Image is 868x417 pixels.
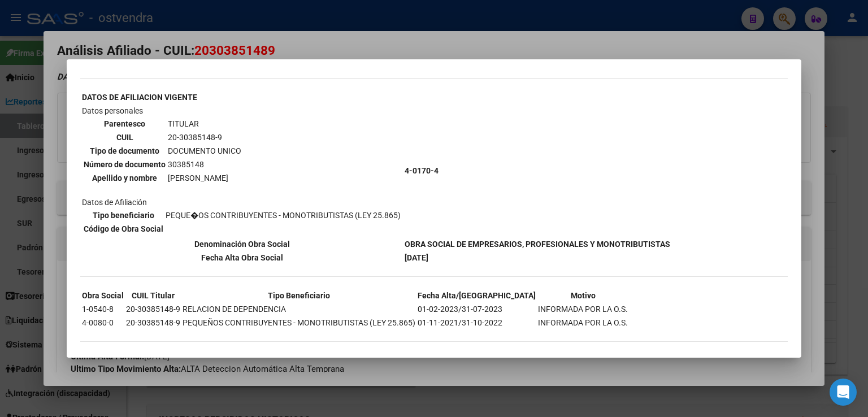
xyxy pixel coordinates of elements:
[81,289,124,302] th: Obra Social
[417,316,536,329] td: 01-11-2021/31-10-2022
[83,223,164,235] th: Código de Obra Social
[81,251,403,264] th: Fecha Alta Obra Social
[182,316,416,329] td: PEQUEÑOS CONTRIBUYENTES - MONOTRIBUTISTAS (LEY 25.865)
[167,145,242,157] td: DOCUMENTO UNICO
[537,303,628,315] td: INFORMADA POR LA O.S.
[83,131,166,144] th: CUIL
[83,145,166,157] th: Tipo de documento
[182,303,416,315] td: RELACION DE DEPENDENCIA
[167,118,242,130] td: TITULAR
[405,240,670,249] b: OBRA SOCIAL DE EMPRESARIOS, PROFESIONALES Y MONOTRIBUTISTAS
[417,289,536,302] th: Fecha Alta/[GEOGRAPHIC_DATA]
[83,172,166,184] th: Apellido y nombre
[167,131,242,144] td: 20-30385148-9
[83,209,164,221] th: Tipo beneficiario
[125,303,181,315] td: 20-30385148-9
[82,93,197,102] b: DATOS DE AFILIACION VIGENTE
[830,379,857,406] div: Open Intercom Messenger
[81,238,403,250] th: Denominación Obra Social
[405,166,439,175] b: 4-0170-4
[125,316,181,329] td: 20-30385148-9
[83,118,166,130] th: Parentesco
[182,289,416,302] th: Tipo Beneficiario
[81,303,124,315] td: 1-0540-8
[165,209,401,221] td: PEQUE�OS CONTRIBUYENTES - MONOTRIBUTISTAS (LEY 25.865)
[405,253,428,262] b: [DATE]
[125,289,181,302] th: CUIL Titular
[167,158,242,171] td: 30385148
[81,316,124,329] td: 4-0080-0
[417,303,536,315] td: 01-02-2023/31-07-2023
[537,289,628,302] th: Motivo
[81,105,403,237] td: Datos personales Datos de Afiliación
[83,158,166,171] th: Número de documento
[537,316,628,329] td: INFORMADA POR LA O.S.
[167,172,242,184] td: [PERSON_NAME]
